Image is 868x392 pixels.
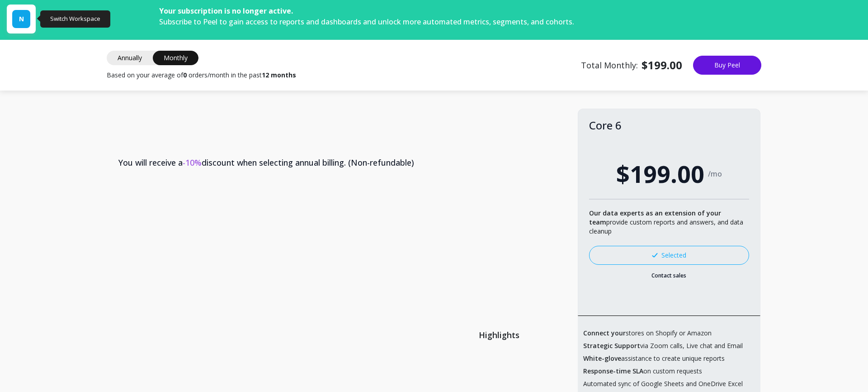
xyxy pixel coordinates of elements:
button: Buy Peel [693,56,761,75]
b: Response-time SLA [583,367,643,375]
span: provide custom reports and answers, and data cleanup [589,209,743,235]
div: Selected [652,251,686,260]
span: -10% [183,157,202,168]
span: on custom requests [583,367,702,376]
b: $199.00 [642,58,682,72]
a: Contact sales [589,272,749,279]
span: via Zoom calls, Live chat and Email [583,341,743,350]
span: Your subscription is no longer active. [159,6,293,16]
span: $199.00 [616,156,704,191]
span: stores on Shopify or Amazon [583,329,712,338]
span: Based on your average of orders/month in the past [107,71,296,80]
b: White-glove [583,354,621,363]
th: You will receive a discount when selecting annual billing. (Non-refundable) [108,142,578,183]
div: Core 6 [589,120,749,131]
span: /mo [708,169,722,178]
span: assistance to create unique reports [583,354,725,363]
img: svg+xml;base64,PHN2ZyB3aWR0aD0iMTMiIGhlaWdodD0iMTAiIHZpZXdCb3g9IjAgMCAxMyAxMCIgZmlsbD0ibm9uZSIgeG... [652,253,658,258]
b: 0 [183,71,187,79]
span: Automated sync of Google Sheets and OneDrive Excel [583,379,743,388]
span: N [19,14,24,24]
b: Strategic Support [583,341,640,350]
span: Subscribe to Peel to gain access to reports and dashboards and unlock more automated metrics, seg... [159,17,574,27]
b: Our data experts as an extension of your team [589,209,721,226]
b: Connect your [583,329,626,337]
span: Annually [107,51,153,65]
span: Total Monthly: [581,58,682,72]
b: 12 months [262,71,296,79]
span: Monthly [153,51,198,65]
